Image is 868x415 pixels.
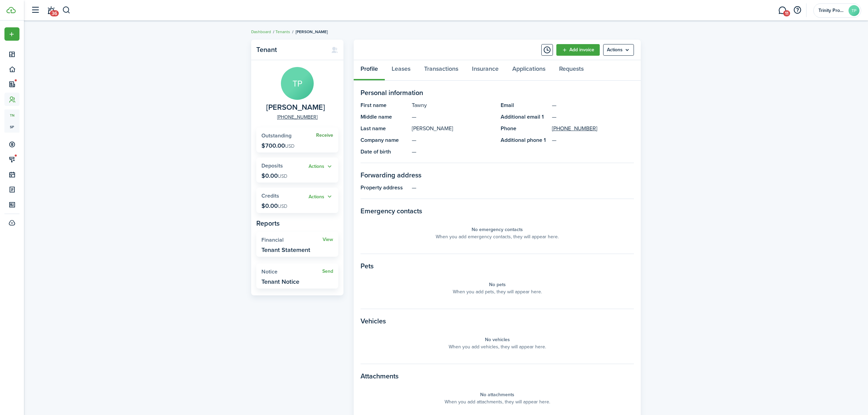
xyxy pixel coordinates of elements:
[256,46,324,54] panel-main-title: Tenant
[501,136,548,144] panel-main-title: Additional phone 1
[818,8,846,13] span: Trinity Property Management
[296,29,328,35] span: [PERSON_NAME]
[361,316,634,326] panel-main-section-title: Vehicles
[278,203,287,210] span: USD
[501,113,548,121] panel-main-title: Additional email 1
[6,7,16,13] img: TenantCloud
[256,218,338,228] panel-main-subtitle: Reports
[361,170,634,180] panel-main-section-title: Forwarding address
[323,237,333,242] a: View
[285,143,295,150] span: USD
[261,192,279,200] span: Credits
[261,269,322,275] widget-stats-title: Notice
[417,60,465,81] a: Transactions
[556,44,600,56] a: Add invoice
[361,113,408,121] panel-main-title: Middle name
[62,4,71,16] button: Search
[412,113,494,121] panel-main-description: —
[322,269,333,274] a: Send
[278,173,287,180] span: USD
[445,398,550,405] panel-main-placeholder-description: When you add attachments, they will appear here.
[29,4,42,17] button: Open sidebar
[505,60,552,81] a: Applications
[436,233,559,240] panel-main-placeholder-description: When you add emergency contacts, they will appear here.
[261,172,287,179] p: $0.00
[783,10,790,16] span: 11
[281,67,314,100] avatar-text: TP
[412,101,494,109] panel-main-description: Tawny
[261,142,295,149] p: $700.00
[541,44,553,56] button: Timeline
[412,124,494,133] panel-main-description: [PERSON_NAME]
[309,163,333,171] button: Open menu
[453,288,542,295] panel-main-placeholder-description: When you add pets, they will appear here.
[361,371,634,381] panel-main-section-title: Attachments
[501,124,548,133] panel-main-title: Phone
[4,121,19,133] a: sp
[4,109,19,121] a: tn
[552,60,591,81] a: Requests
[480,391,514,398] panel-main-placeholder-title: No attachments
[44,2,57,19] a: Notifications
[261,246,310,253] widget-stats-description: Tenant Statement
[361,136,408,144] panel-main-title: Company name
[603,44,634,56] menu-btn: Actions
[309,193,333,201] button: Actions
[449,343,546,350] panel-main-placeholder-description: When you add vehicles, they will appear here.
[489,281,506,288] panel-main-placeholder-title: No pets
[385,60,417,81] a: Leases
[4,27,19,41] button: Open menu
[776,2,789,19] a: Messaging
[472,226,523,233] panel-main-placeholder-title: No emergency contacts
[361,184,408,192] panel-main-title: Property address
[275,29,290,35] a: Tenants
[412,136,494,144] panel-main-description: —
[849,5,859,16] avatar-text: TP
[501,101,548,109] panel-main-title: Email
[251,29,271,35] a: Dashboard
[309,193,333,201] button: Open menu
[309,163,333,171] button: Actions
[261,162,283,170] span: Deposits
[791,4,803,16] button: Open resource center
[603,44,634,56] button: Open menu
[266,103,325,112] span: Tawny Phelps
[261,202,287,209] p: $0.00
[277,113,317,121] a: [PHONE_NUMBER]
[412,148,494,156] panel-main-description: —
[261,237,323,243] widget-stats-title: Financial
[412,184,634,192] panel-main-description: —
[485,336,510,343] panel-main-placeholder-title: No vehicles
[361,206,634,216] panel-main-section-title: Emergency contacts
[552,124,597,133] a: [PHONE_NUMBER]
[465,60,505,81] a: Insurance
[361,261,634,271] panel-main-section-title: Pets
[261,278,299,285] widget-stats-description: Tenant Notice
[361,101,408,109] panel-main-title: First name
[361,124,408,133] panel-main-title: Last name
[361,148,408,156] panel-main-title: Date of birth
[50,10,59,16] span: 36
[361,88,634,98] panel-main-section-title: Personal information
[316,133,333,138] a: Receive
[261,132,291,139] span: Outstanding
